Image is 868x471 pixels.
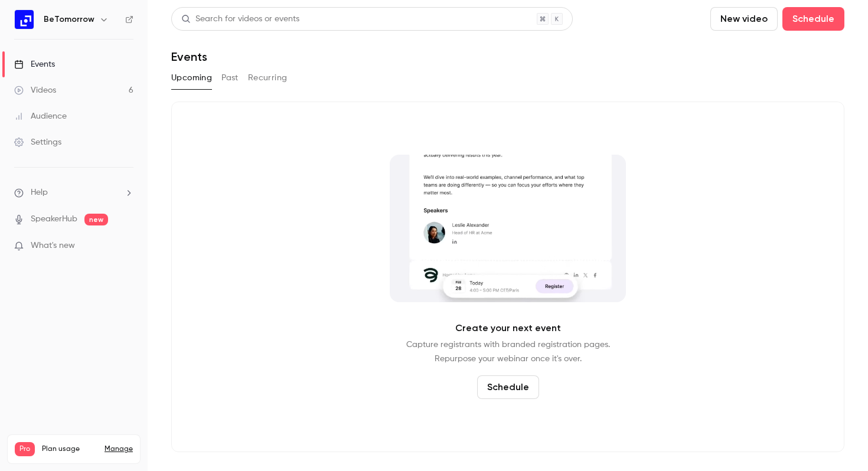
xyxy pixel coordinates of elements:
[84,214,108,225] span: new
[44,14,94,25] h6: BeTomorrow
[42,444,97,454] span: Plan usage
[455,321,561,335] p: Create your next event
[14,110,67,122] div: Audience
[406,338,610,366] p: Capture registrants with branded registration pages. Repurpose your webinar once it's over.
[14,58,55,70] div: Events
[477,375,539,399] button: Schedule
[31,213,77,225] a: SpeakerHub
[171,50,207,64] h1: Events
[15,10,34,29] img: BeTomorrow
[248,68,288,87] button: Recurring
[710,7,778,31] button: New video
[221,68,239,87] button: Past
[782,7,844,31] button: Schedule
[31,240,75,252] span: What's new
[171,68,212,87] button: Upcoming
[181,13,299,25] div: Search for videos or events
[105,444,133,454] a: Manage
[14,136,61,148] div: Settings
[15,442,35,456] span: Pro
[14,84,56,96] div: Videos
[14,187,133,199] li: help-dropdown-opener
[31,187,48,199] span: Help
